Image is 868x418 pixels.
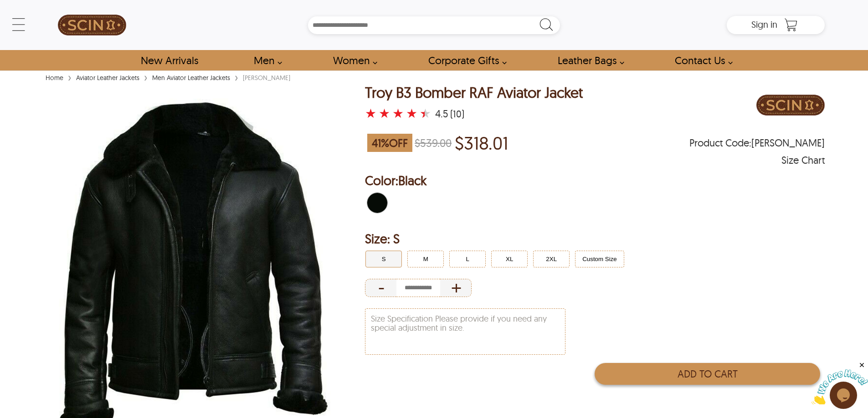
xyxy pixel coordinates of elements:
[58,5,126,45] img: SCIN
[68,69,72,85] span: ›
[241,73,293,82] div: [PERSON_NAME]
[756,85,825,128] a: Brand Logo PDP Image
[575,251,624,267] button: Click to select Custom Size
[406,109,417,118] label: 4 rating
[74,74,142,82] a: Aviator Leather Jackets
[491,251,528,267] button: Click to select XL
[365,230,825,248] h2: Selected Filter by Size: S
[365,251,402,267] button: Click to select S
[435,109,448,118] div: 4.5
[751,22,777,29] a: Sign in
[243,50,287,71] a: shop men's leather jackets
[398,172,426,188] span: Black
[415,136,452,150] strike: $539.00
[365,309,565,354] textarea: Size Specification Please provide if you need any special adjustment in size.
[450,109,464,118] div: (10)
[43,5,141,45] a: SCIN
[365,109,376,118] label: 1 rating
[449,251,486,267] button: Click to select L
[144,69,148,85] span: ›
[751,19,777,30] span: Sign in
[781,156,825,165] div: Size Chart
[365,279,396,297] div: Decrease Quantity of Item
[440,279,472,297] div: Increase Quantity of Item
[782,18,800,32] a: Shopping Cart
[812,361,868,404] iframe: chat widget
[150,74,232,82] a: Men Aviator Leather Jackets
[43,74,66,82] a: Home
[756,85,825,126] img: Brand Logo PDP Image
[547,50,629,71] a: Shop Leather Bags
[420,109,431,118] label: 5 rating
[533,251,570,267] button: Click to select 2XL
[323,50,382,71] a: Shop Women Leather Jackets
[235,69,238,85] span: ›
[595,363,820,385] button: Add to Cart
[365,85,583,101] h1: Troy B3 Bomber RAF Aviator Jacket
[392,109,404,118] label: 3 rating
[595,389,820,410] iframe: PayPal
[365,107,433,120] a: Troy B3 Bomber RAF Aviator Jacket with a 4.5 Star Rating and 10 Product Review }
[418,50,512,71] a: Shop Leather Corporate Gifts
[664,50,738,71] a: contact-us
[379,109,390,118] label: 2 rating
[367,134,412,152] span: 41 % OFF
[365,191,390,215] div: Black
[407,251,444,267] button: Click to select M
[689,138,825,147] span: Product Code: TROY
[130,50,208,71] a: Shop New Arrivals
[365,171,825,190] h2: Selected Color: by Black
[455,132,508,153] p: Price of $318.01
